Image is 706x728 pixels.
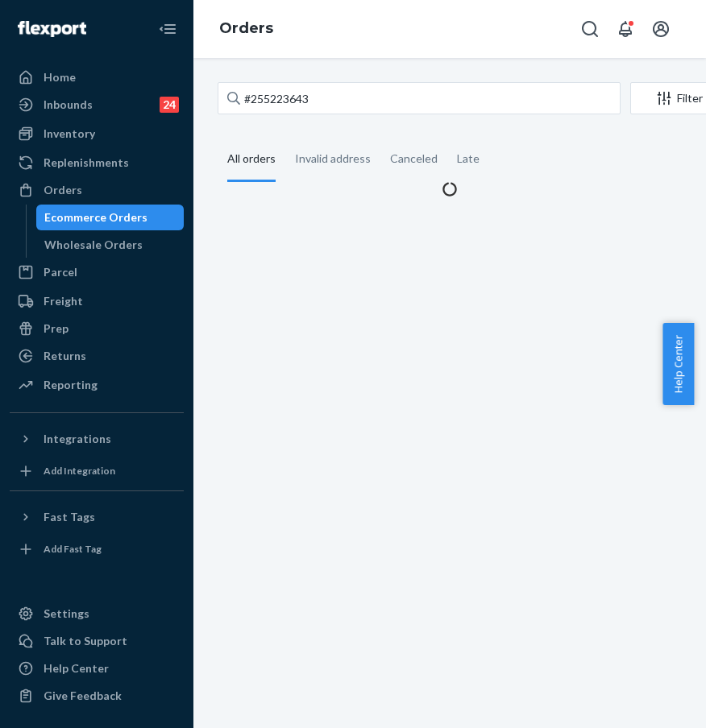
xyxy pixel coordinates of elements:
[10,656,184,681] a: Help Center
[574,13,606,45] button: Open Search Box
[645,13,677,45] button: Open account menu
[36,205,185,230] a: Ecommerce Orders
[10,628,184,654] a: Talk to Support
[10,150,184,176] a: Replenishments
[44,606,89,622] div: Settings
[44,237,143,253] div: Wholesale Orders
[152,13,184,45] button: Close Navigation
[10,259,184,285] a: Parcel
[218,82,621,114] input: Search orders
[44,97,93,113] div: Inbounds
[10,343,184,369] a: Returns
[44,660,109,676] div: Help Center
[44,688,122,704] div: Give Feedback
[44,155,129,171] div: Replenishments
[10,601,184,627] a: Settings
[44,293,83,309] div: Freight
[10,536,184,562] a: Add Fast Tag
[390,138,438,180] div: Canceled
[36,232,185,258] a: Wholesale Orders
[18,21,86,37] img: Flexport logo
[10,177,184,203] a: Orders
[10,458,184,484] a: Add Integration
[10,372,184,398] a: Reporting
[10,683,184,709] button: Give Feedback
[160,97,179,113] div: 24
[10,288,184,314] a: Freight
[44,209,147,225] div: Ecommerce Orders
[44,348,86,364] div: Returns
[44,321,69,337] div: Prep
[10,64,184,90] a: Home
[10,92,184,118] a: Inbounds24
[44,464,115,478] div: Add Integration
[10,504,184,530] button: Fast Tags
[44,431,111,447] div: Integrations
[44,182,82,198] div: Orders
[10,426,184,452] button: Integrations
[44,633,127,649] div: Talk to Support
[10,121,184,147] a: Inventory
[44,509,95,525] div: Fast Tags
[206,6,286,52] ol: breadcrumbs
[295,138,371,180] div: Invalid address
[457,138,480,180] div: Late
[609,13,642,45] button: Open notifications
[44,264,77,280] div: Parcel
[44,542,102,556] div: Add Fast Tag
[227,138,276,182] div: All orders
[219,19,273,37] a: Orders
[662,323,694,405] button: Help Center
[44,69,76,85] div: Home
[44,377,98,393] div: Reporting
[10,316,184,341] a: Prep
[44,126,95,142] div: Inventory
